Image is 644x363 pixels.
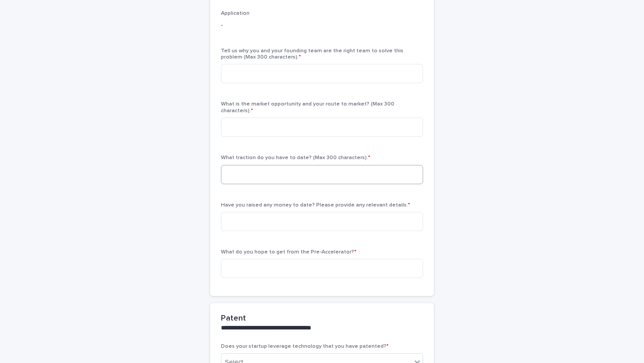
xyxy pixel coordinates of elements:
[221,249,356,255] span: What do you hope to get from the Pre-Accelerator?
[221,21,423,30] p: -
[221,203,410,208] span: Have you raised any money to date? Please provide any relevant details.
[221,314,246,324] h2: Patent
[221,344,389,349] span: Does your startup leverage technology that you have patented?
[221,101,394,113] span: What is the market opportunity and your route to market? (Max 300 characters).
[221,155,370,160] span: What traction do you have to date? (Max 300 characters).
[221,48,403,60] span: Tell us why you and your founding team are the right team to solve this problem (Max 300 characte...
[221,11,250,16] span: Application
